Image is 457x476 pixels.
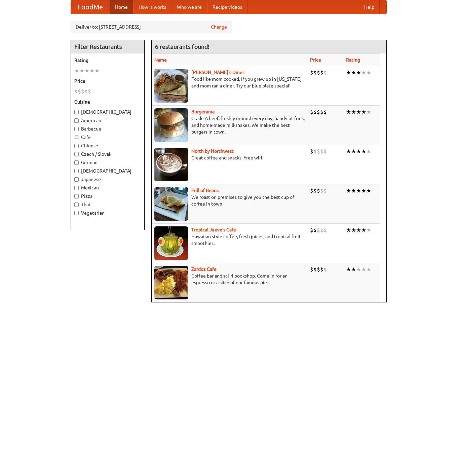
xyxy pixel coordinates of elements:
[74,194,79,198] input: Pizza
[317,226,320,234] li: $
[191,109,215,114] b: Burgerama
[346,266,351,273] li: ★
[313,226,317,234] li: $
[191,266,217,272] b: Zardoz Cafe
[323,108,327,116] li: $
[356,187,361,194] li: ★
[317,148,320,155] li: $
[74,117,141,124] label: American
[154,76,305,89] p: Food like mom cooked, if you grew up in [US_STATE] and mom ran a diner. Try our blue plate special!
[317,108,320,116] li: $
[317,187,320,194] li: $
[191,227,236,232] a: Tropical Jeeve's Cafe
[361,266,366,273] li: ★
[154,187,188,221] img: beans.jpg
[313,148,317,155] li: $
[346,148,351,155] li: ★
[71,40,144,53] h4: Filter Restaurants
[74,88,78,95] li: $
[346,226,351,234] li: ★
[154,69,188,103] img: sallys.jpg
[89,67,94,74] li: ★
[320,266,323,273] li: $
[74,125,141,132] label: Barbecue
[356,69,361,76] li: ★
[320,187,323,194] li: $
[207,0,247,14] a: Recipe videos
[74,144,79,148] input: Chinese
[366,266,371,273] li: ★
[310,108,313,116] li: $
[361,108,366,116] li: ★
[71,0,110,14] a: FoodMe
[154,226,188,260] img: jeeves.jpg
[313,266,317,273] li: $
[154,154,305,161] p: Great coffee and snacks. Free wifi.
[317,69,320,76] li: $
[356,148,361,155] li: ★
[320,148,323,155] li: $
[310,57,321,63] a: Price
[74,110,79,114] input: [DEMOGRAPHIC_DATA]
[351,226,356,234] li: ★
[191,188,219,193] a: Full of Beans
[366,187,371,194] li: ★
[310,148,313,155] li: $
[74,169,79,173] input: [DEMOGRAPHIC_DATA]
[313,187,317,194] li: $
[84,67,89,74] li: ★
[323,69,327,76] li: $
[74,203,79,207] input: Thai
[346,187,351,194] li: ★
[74,210,141,216] label: Vegetarian
[191,70,244,75] a: [PERSON_NAME]'s Diner
[313,69,317,76] li: $
[74,176,141,183] label: Japanese
[351,69,356,76] li: ★
[361,69,366,76] li: ★
[74,184,141,191] label: Mexican
[323,266,327,273] li: $
[361,148,366,155] li: ★
[94,67,100,74] li: ★
[361,226,366,234] li: ★
[74,152,79,156] input: Czech / Slovak
[74,57,141,64] h5: Rating
[191,148,234,154] a: North by Northwest
[79,67,84,74] li: ★
[154,115,305,135] p: Grade A beef, freshly ground every day, hand-cut fries, and home-made milkshakes. We make the bes...
[351,187,356,194] li: ★
[351,108,356,116] li: ★
[81,88,84,95] li: $
[361,187,366,194] li: ★
[323,148,327,155] li: $
[74,135,79,140] input: Cafe
[351,266,356,273] li: ★
[154,272,305,286] p: Coffee bar and sci-fi bookshop. Come in for an espresso or a slice of our famous pie.
[154,108,188,142] img: burgerama.jpg
[317,266,320,273] li: $
[154,266,188,299] img: zardoz.jpg
[211,24,227,30] a: Change
[172,0,207,14] a: Who we are
[88,88,91,95] li: $
[310,69,313,76] li: $
[74,67,79,74] li: ★
[366,226,371,234] li: ★
[313,108,317,116] li: $
[74,118,79,123] input: American
[310,226,313,234] li: $
[133,0,172,14] a: How it works
[356,226,361,234] li: ★
[74,177,79,182] input: Japanese
[154,233,305,247] p: Hawaiian style coffee, fresh juices, and tropical fruit smoothies.
[71,21,232,33] div: Deliver to: [STREET_ADDRESS]
[310,187,313,194] li: $
[346,57,360,63] a: Rating
[74,99,141,105] h5: Cuisine
[320,108,323,116] li: $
